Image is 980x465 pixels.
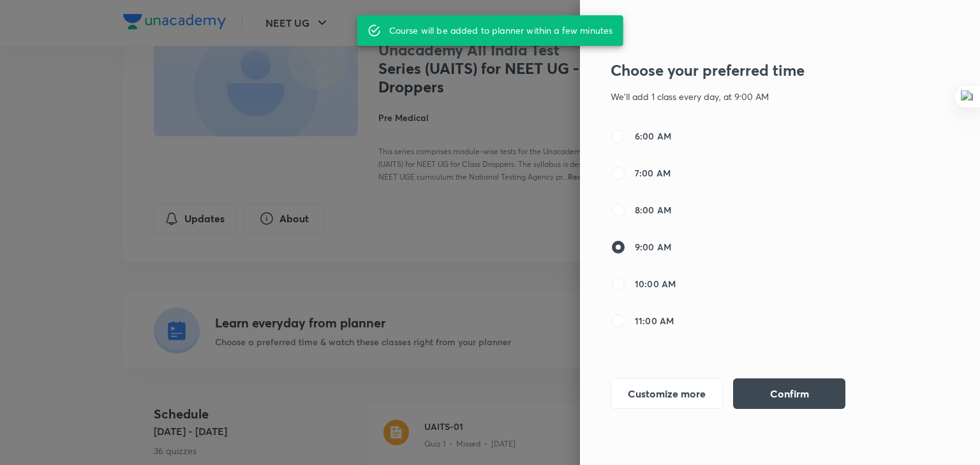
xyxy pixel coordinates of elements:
span: 6:00 AM [635,129,671,143]
span: 7:00 AM [635,166,671,180]
span: 10:00 AM [635,277,676,290]
span: 11:00 AM [635,314,674,327]
span: 8:00 AM [635,203,671,217]
span: 12:00 PM [635,351,674,364]
button: Customize more [611,378,723,409]
div: Course will be added to planner within a few minutes [389,19,613,42]
button: Confirm [733,378,845,409]
h3: Choose your preferred time [611,61,876,80]
p: We'll add 1 class every day, at 9:00 AM [611,90,876,103]
span: 9:00 AM [635,240,671,254]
